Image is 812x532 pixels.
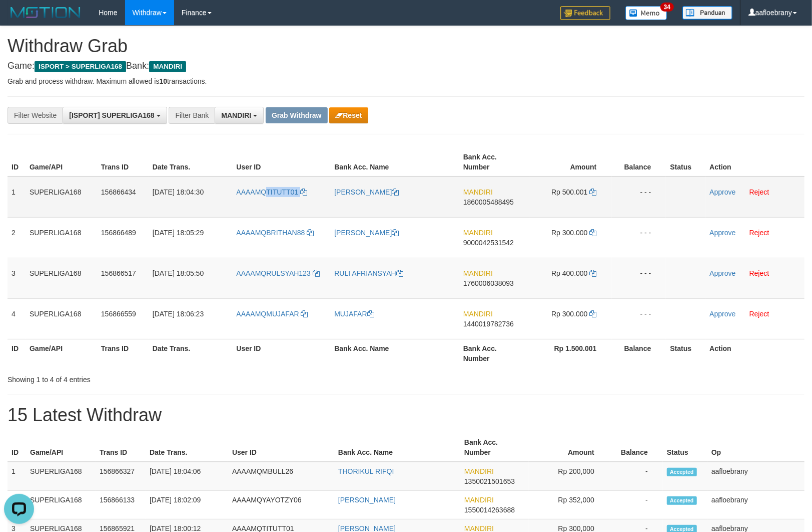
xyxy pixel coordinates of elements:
[707,433,804,462] th: Op
[612,258,666,298] td: - - -
[464,496,494,504] span: MANDIRI
[709,229,735,237] a: Approve
[26,298,97,339] td: SUPERLIGA168
[26,433,96,462] th: Game/API
[228,491,334,519] td: AAAAMQYAYOTZY06
[8,258,26,298] td: 3
[8,148,26,176] th: ID
[101,310,136,318] span: 156866559
[334,229,399,237] a: [PERSON_NAME]
[464,467,494,475] span: MANDIRI
[463,310,493,318] span: MANDIRI
[590,229,597,237] a: Copy 300000 to clipboard
[667,468,697,476] span: Accepted
[266,107,327,123] button: Grab Withdraw
[236,188,307,196] a: AAAAMQTITUTT01
[464,477,515,485] span: Copy 1350021501653 to clipboard
[463,229,493,237] span: MANDIRI
[707,462,804,491] td: aafloebrany
[667,496,697,505] span: Accepted
[8,76,804,86] p: Grab and process withdraw. Maximum allowed is transactions.
[612,148,666,176] th: Balance
[682,6,732,20] img: panduan.png
[228,433,334,462] th: User ID
[463,320,514,328] span: Copy 1440019782736 to clipboard
[232,148,330,176] th: User ID
[153,229,204,237] span: [DATE] 18:05:29
[551,310,587,318] span: Rp 300.000
[26,258,97,298] td: SUPERLIGA168
[612,298,666,339] td: - - -
[101,269,136,277] span: 156866517
[590,310,597,318] a: Copy 300000 to clipboard
[663,433,707,462] th: Status
[329,107,368,123] button: Reset
[529,339,612,368] th: Rp 1.500.001
[8,298,26,339] td: 4
[529,148,612,176] th: Amount
[463,188,493,196] span: MANDIRI
[463,279,514,287] span: Copy 1760006038093 to clipboard
[8,107,63,124] div: Filter Website
[529,462,609,491] td: Rp 200,000
[236,229,305,237] span: AAAAMQBRITHAN88
[666,339,705,368] th: Status
[26,462,96,491] td: SUPERLIGA168
[159,77,167,85] strong: 10
[612,176,666,218] td: - - -
[232,339,330,368] th: User ID
[705,148,804,176] th: Action
[96,462,146,491] td: 156866327
[4,4,34,34] button: Open LiveChat chat widget
[707,491,804,519] td: aafloebrany
[612,339,666,368] th: Balance
[749,188,769,196] a: Reject
[153,310,204,318] span: [DATE] 18:06:23
[63,107,167,124] button: [ISPORT] SUPERLIGA168
[609,433,663,462] th: Balance
[749,310,769,318] a: Reject
[459,148,529,176] th: Bank Acc. Number
[215,107,264,124] button: MANDIRI
[463,239,514,247] span: Copy 9000042531542 to clipboard
[551,269,587,277] span: Rp 400.000
[709,269,735,277] a: Approve
[463,269,493,277] span: MANDIRI
[8,405,804,425] h1: 15 Latest Withdraw
[236,188,298,196] span: AAAAMQTITUTT01
[96,491,146,519] td: 156866133
[338,496,396,504] a: [PERSON_NAME]
[8,176,26,218] td: 1
[560,6,610,20] img: Feedback.jpg
[660,3,674,12] span: 34
[609,462,663,491] td: -
[590,269,597,277] a: Copy 400000 to clipboard
[338,467,394,475] a: THORIKUL RIFQI
[149,61,186,72] span: MANDIRI
[464,506,515,514] span: Copy 1550014263688 to clipboard
[463,198,514,206] span: Copy 1860005488495 to clipboard
[330,148,459,176] th: Bank Acc. Name
[149,339,233,368] th: Date Trans.
[146,491,228,519] td: [DATE] 18:02:09
[153,188,204,196] span: [DATE] 18:04:30
[236,269,310,277] span: AAAAMQRULSYAH123
[666,148,705,176] th: Status
[590,188,597,196] a: Copy 500001 to clipboard
[749,229,769,237] a: Reject
[334,188,399,196] a: [PERSON_NAME]
[96,433,146,462] th: Trans ID
[705,339,804,368] th: Action
[153,269,204,277] span: [DATE] 18:05:50
[551,188,587,196] span: Rp 500.001
[236,310,308,318] a: AAAAMQMUJAFAR
[69,111,154,119] span: [ISPORT] SUPERLIGA168
[26,176,97,218] td: SUPERLIGA168
[709,310,735,318] a: Approve
[228,462,334,491] td: AAAAMQMBULL26
[236,229,314,237] a: AAAAMQBRITHAN88
[169,107,215,124] div: Filter Bank
[236,310,299,318] span: AAAAMQMUJAFAR
[612,217,666,258] td: - - -
[101,229,136,237] span: 156866489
